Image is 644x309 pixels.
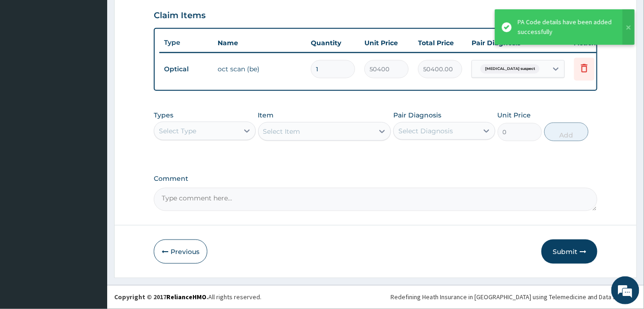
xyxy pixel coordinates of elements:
[306,34,360,52] th: Quantity
[391,293,637,302] div: Redefining Heath Insurance in [GEOGRAPHIC_DATA] using Telemedicine and Data Science!
[159,126,196,136] div: Select Type
[398,126,453,136] div: Select Diagnosis
[154,240,207,264] button: Previous
[213,34,306,52] th: Name
[114,293,208,302] strong: Copyright © 2017 .
[48,52,157,64] div: Chat with us now
[107,285,644,309] footer: All rights reserved.
[154,111,173,119] label: Types
[159,61,213,78] td: Optical
[541,240,597,264] button: Submit
[153,5,175,27] div: Minimize live chat window
[54,94,129,188] span: We're online!
[393,110,441,120] label: Pair Diagnosis
[544,123,589,141] button: Add
[154,175,597,183] label: Comment
[518,17,614,37] div: PA Code details have been added successfully
[413,34,467,52] th: Total Price
[5,208,178,241] textarea: Type your message and hit 'Enter'
[213,60,306,78] td: oct scan (be)
[17,47,38,70] img: d_794563401_company_1708531726252_794563401
[498,110,531,120] label: Unit Price
[467,34,569,52] th: Pair Diagnosis
[480,64,540,74] span: [MEDICAL_DATA] suspect
[258,110,274,120] label: Item
[159,34,213,51] th: Type
[360,34,413,52] th: Unit Price
[166,293,206,302] a: RelianceHMO
[154,11,206,21] h3: Claim Items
